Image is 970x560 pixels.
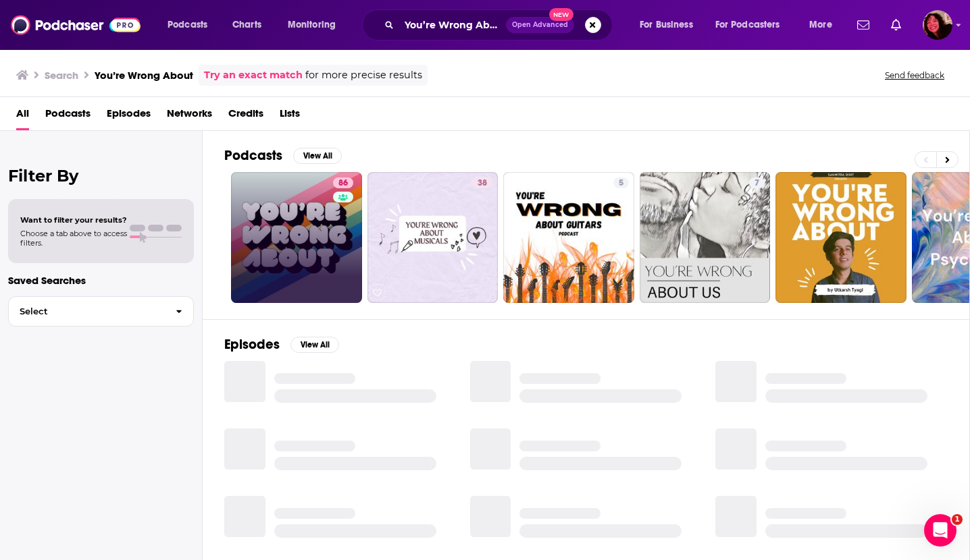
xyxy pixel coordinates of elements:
h3: Search [45,69,78,82]
a: 7 [640,172,771,303]
div: Search podcasts, credits, & more... [375,9,626,40]
span: Logged in as Kathryn-Musilek [923,10,952,40]
a: 38 [367,172,499,303]
a: Credits [228,103,263,130]
button: open menu [800,14,849,36]
a: Show notifications dropdown [886,13,907,36]
span: Charts [232,16,261,34]
img: Podchaser - Follow, Share and Rate Podcasts [11,12,141,38]
a: PodcastsView All [224,147,342,164]
span: New [549,8,573,21]
span: 5 [619,177,623,190]
button: Show profile menu [923,10,952,40]
a: Episodes [107,103,151,130]
a: Podcasts [45,103,91,130]
button: Open AdvancedNew [506,17,574,33]
span: Select [9,307,165,316]
span: 86 [338,177,348,190]
span: For Business [640,16,693,34]
span: 1 [952,514,963,525]
a: Charts [224,14,270,36]
span: Want to filter your results? [20,215,127,225]
a: Try an exact match [204,67,303,83]
button: open menu [707,14,800,36]
input: Search podcasts, credits, & more... [399,14,506,36]
a: Lists [280,103,300,130]
span: Podcasts [168,16,207,34]
span: 38 [478,177,487,190]
span: Choose a tab above to access filters. [20,229,127,248]
span: Open Advanced [512,22,568,28]
a: 86 [333,177,353,188]
button: Send feedback [881,69,948,81]
a: Networks [167,103,212,130]
img: User Profile [923,10,952,40]
h3: You’re Wrong About [95,69,193,82]
span: More [809,16,832,34]
h2: Podcasts [224,147,282,164]
a: All [16,103,29,130]
a: EpisodesView All [224,336,339,353]
h2: Episodes [224,336,280,353]
button: Select [8,296,194,327]
p: Saved Searches [8,274,194,287]
button: open menu [278,14,353,36]
button: open menu [630,14,710,36]
button: View All [293,148,342,164]
button: View All [290,337,339,353]
h2: Filter By [8,166,194,186]
span: Monitoring [288,16,336,34]
a: 86 [231,172,362,303]
a: 5 [503,172,634,303]
a: 38 [472,177,492,188]
a: 5 [613,177,629,188]
span: for more precise results [305,67,422,83]
a: 7 [749,177,765,188]
a: Show notifications dropdown [852,13,875,36]
button: open menu [158,14,225,36]
span: For Podcasters [715,16,780,34]
span: 7 [755,177,759,190]
iframe: Intercom live chat [924,514,956,547]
